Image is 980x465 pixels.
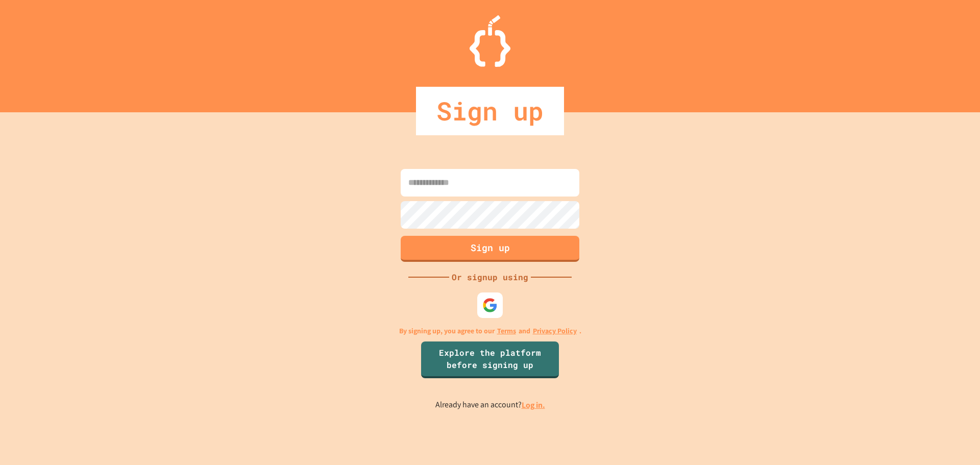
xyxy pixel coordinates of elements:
[482,298,498,313] img: google-icon.svg
[435,399,545,411] p: Already have an account?
[470,15,510,67] img: Logo.svg
[533,326,577,336] a: Privacy Policy
[416,87,564,135] div: Sign up
[399,326,581,336] p: By signing up, you agree to our and .
[421,341,559,378] a: Explore the platform before signing up
[449,271,531,283] div: Or signup using
[401,236,579,262] button: Sign up
[497,326,516,336] a: Terms
[522,400,545,410] a: Log in.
